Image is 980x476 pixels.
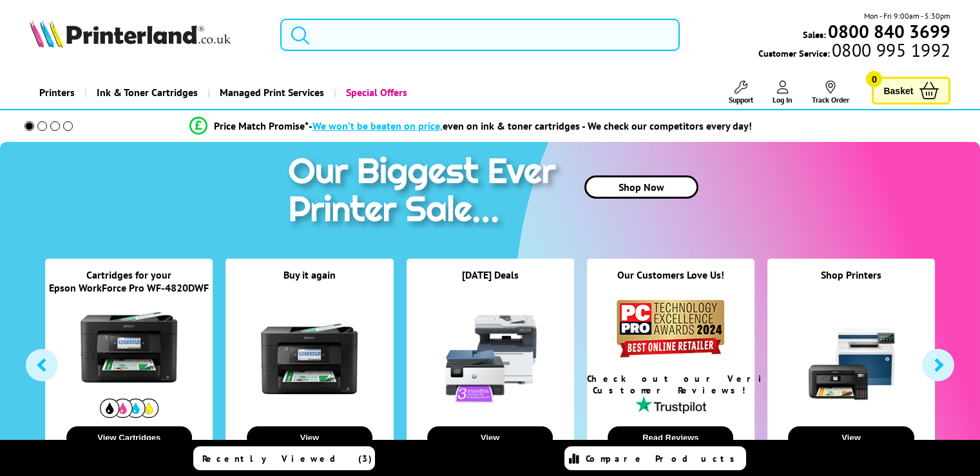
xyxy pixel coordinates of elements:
span: Log In [773,95,793,104]
a: Epson WorkForce Pro WF-4820DWF [49,281,209,294]
a: 0800 840 3699 [826,25,950,37]
b: 0800 840 3699 [828,19,950,43]
div: [DATE] Deals [407,268,574,297]
a: Track Order [812,81,849,104]
a: Log In [773,81,793,104]
div: Cartridges for your [45,268,213,281]
div: Check out our Verified Customer Reviews! [587,373,754,396]
a: Basket 0 [872,77,950,104]
a: Recently Viewed (3) [193,446,375,470]
button: View [247,426,372,449]
div: - even on ink & toner cartridges - We check our competitors every day! [309,119,752,132]
span: Compare Products [586,453,742,464]
span: Customer Service: [758,44,950,59]
div: Shop Printers [767,268,935,297]
li: modal_Promise [6,115,935,137]
span: Price Match Promise* [214,119,309,132]
a: Printers [30,76,84,109]
a: Support [729,81,753,104]
button: Read Reviews [608,426,733,449]
a: Buy it again [283,268,336,281]
div: Our Customers Love Us! [587,268,754,297]
span: 0800 995 1992 [830,44,950,56]
img: printer sale [282,142,569,243]
a: Printerland Logo [30,19,264,50]
span: 0 [866,71,882,87]
button: View [788,426,914,449]
span: Basket [883,82,913,99]
a: Ink & Toner Cartridges [84,76,207,109]
a: Special Offers [334,76,417,109]
button: View [427,426,553,449]
span: Sales: [803,28,826,41]
span: Recently Viewed (3) [202,453,372,464]
a: Managed Print Services [207,76,334,109]
a: Shop Now [584,175,698,199]
a: Compare Products [564,446,746,470]
span: Ink & Toner Cartridges [97,76,198,109]
span: We won’t be beaten on price, [312,119,443,132]
img: Printerland Logo [30,19,231,48]
span: Support [729,95,753,104]
button: View Cartridges [66,426,192,449]
span: Mon - Fri 9:00am - 5:30pm [864,10,950,22]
